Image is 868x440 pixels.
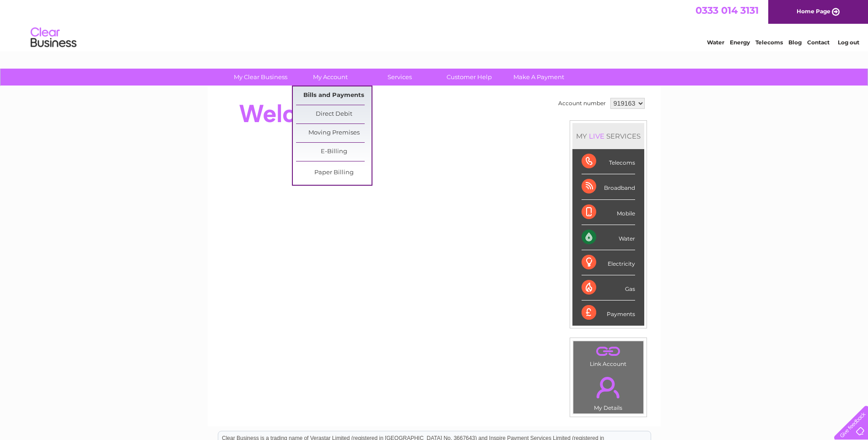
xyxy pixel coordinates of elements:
[296,86,372,105] a: Bills and Payments
[695,5,759,16] a: 0333 014 3131
[362,69,437,86] a: Services
[807,39,830,46] a: Contact
[501,69,577,86] a: Make A Payment
[223,69,298,86] a: My Clear Business
[587,132,606,140] div: LIVE
[730,39,750,46] a: Energy
[582,149,635,174] div: Telecoms
[296,143,372,161] a: E-Billing
[788,39,802,46] a: Blog
[707,39,724,46] a: Water
[572,123,644,149] div: MY SERVICES
[582,275,635,300] div: Gas
[218,5,651,44] div: Clear Business is a trading name of Verastar Limited (registered in [GEOGRAPHIC_DATA] No. 3667643...
[296,164,372,182] a: Paper Billing
[576,371,641,403] a: .
[576,343,641,360] a: .
[431,69,507,86] a: Customer Help
[573,369,644,414] td: My Details
[838,39,859,46] a: Log out
[296,105,372,123] a: Direct Debit
[755,39,783,46] a: Telecoms
[30,24,77,52] img: logo.png
[582,300,635,325] div: Payments
[582,250,635,275] div: Electricity
[582,200,635,225] div: Mobile
[556,96,608,111] td: Account number
[296,124,372,142] a: Moving Premises
[573,341,644,370] td: Link Account
[292,69,368,86] a: My Account
[582,174,635,199] div: Broadband
[582,225,635,250] div: Water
